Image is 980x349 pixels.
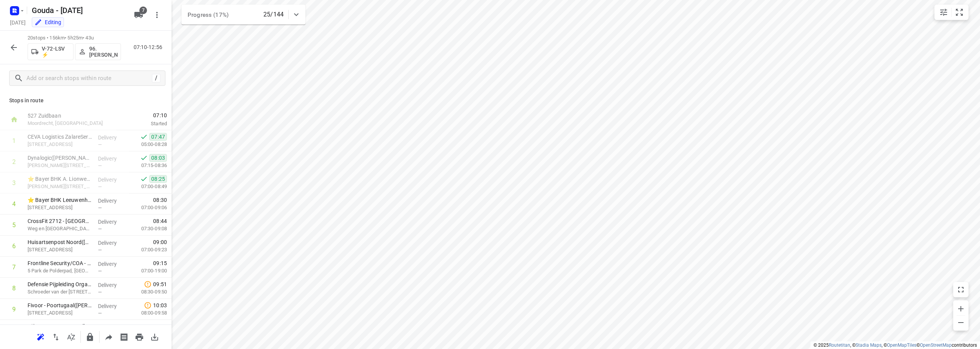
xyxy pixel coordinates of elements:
span: Print shipping labels [116,333,132,340]
p: 20 stops • 156km • 5h25m • 43u [28,34,121,42]
span: Sort by time window [64,333,79,340]
input: Add or search stops within route [26,72,152,84]
svg: Late [144,280,152,288]
span: Share route [101,333,116,340]
p: 07:00-08:49 [129,183,167,190]
p: Started [116,120,167,128]
div: You are currently in edit mode. [34,18,61,26]
span: Progress (17%) [188,11,229,18]
button: 7 [131,7,146,23]
p: Delivery [98,155,126,162]
button: Map settings [936,5,951,20]
div: 9 [12,306,16,313]
p: Delivery [98,260,126,268]
p: Delivery [98,323,126,331]
div: 8 [12,285,16,292]
p: [STREET_ADDRESS] [28,246,92,254]
button: V-72-LSV ⚡ [28,43,73,60]
p: 25/144 [263,10,284,19]
p: Leeuwenhoekweg 52, Bergschenhoek [28,204,92,211]
p: Laan van Mathenesse 7, Bleiswijk [28,162,92,169]
span: 07:47 [149,133,167,141]
p: 07:30-09:08 [129,225,167,233]
p: Dynalogic(Eduard Meeuwisz) [28,154,92,162]
span: 08:44 [153,217,167,225]
span: — [98,142,102,147]
p: Schroeder van der Kolklaan 2, Poortugaal [28,288,92,296]
p: Delivery [98,197,126,205]
span: 08:03 [149,154,167,162]
span: 10:03 [153,301,167,309]
span: 08:30 [153,196,167,204]
p: Moordrecht, [GEOGRAPHIC_DATA] [28,120,107,127]
span: — [98,205,102,211]
button: Fit zoom [952,5,967,20]
div: 1 [12,137,16,144]
p: Delivery [98,218,126,226]
div: 3 [12,179,16,187]
p: 07:10-12:56 [134,43,165,51]
svg: Done [140,154,148,162]
div: 7 [12,264,16,271]
span: — [98,289,102,295]
p: 5 Park de Polderpad, Bergschenhoek [28,267,92,275]
li: © 2025 , © , © © contributors [813,342,977,348]
p: Stops in route [9,97,162,105]
p: Rijkswaterstaat VCNL(Arthur Zijlstra) [28,323,92,330]
div: Progress (17%)25/144 [181,5,305,25]
p: CEVA Logistics ZalareServices B.V. - Bleiswijk(Patrick Sloos) [28,133,92,141]
p: Weg en Land 15, Bergschenhoek [28,225,92,233]
a: Routetitan [829,342,850,348]
p: Delivery [98,302,126,310]
p: Delivery [98,281,126,289]
p: Anthony Lionweg 36, Bergschenhoek [28,183,92,190]
p: ⭐ Bayer BHK A. Lionweg Productie(Franca Bok) [28,175,92,183]
span: Reverse route [48,333,64,340]
a: Stadia Maps [856,342,882,348]
span: Download route [147,333,162,340]
span: 09:15 [153,259,167,267]
svg: Done [140,133,148,141]
svg: Late [144,301,152,309]
svg: Done [140,175,148,183]
p: Kijvelandsekade 1, Poortugaal [28,309,92,317]
p: 07:15-08:36 [129,162,167,169]
p: Delivery [98,176,126,184]
span: 07:10 [116,111,167,119]
div: 4 [12,200,16,208]
p: 07:00-09:23 [129,246,167,254]
span: Print route [132,333,147,340]
p: Frontline Security/COA - Bergschenhoek(Nigel Jegen) [28,259,92,267]
a: OpenStreetMap [920,342,952,348]
h5: Project date [7,18,29,27]
div: 2 [12,158,16,165]
p: V-72-LSV ⚡ [42,46,70,58]
div: 6 [12,242,16,250]
span: Reoptimize route [33,333,48,340]
p: Delivery [98,239,126,247]
p: 527 Zuidbaan [28,112,107,120]
p: Delivery [98,134,126,141]
p: ⭐ Bayer BHK Leeuwenhoekweg R&D Kas(Sjaak Scholtes) [28,196,92,204]
p: 08:00-09:58 [129,309,167,317]
button: 96.[PERSON_NAME] [75,43,121,60]
p: 07:00-09:06 [129,204,167,211]
span: 7 [139,7,147,14]
span: — [98,310,102,316]
span: 10:16 [153,323,167,330]
p: Defensie Pijpleiding Organisatie - Poortugaal(Koos Finkers) [28,280,92,288]
span: 09:00 [153,238,167,246]
p: 08:30-09:50 [129,288,167,296]
p: Fivoor - Poortugaal(Ingrid Den Hoed) [28,301,92,309]
p: CrossFit 2712 - Bergschenhoek(Paul Broekhoven) [28,217,92,225]
button: Lock route [82,329,98,345]
span: 08:25 [149,175,167,183]
p: Klappolder 130, Bleiswijk [28,141,92,148]
p: 07:00-19:00 [129,267,167,275]
p: Huisartsenpost Noord(Erica Koks) [28,238,92,246]
div: small contained button group [934,5,969,20]
p: 96.[PERSON_NAME] [89,46,118,58]
div: 5 [12,221,16,229]
span: — [98,184,102,190]
span: — [98,268,102,274]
